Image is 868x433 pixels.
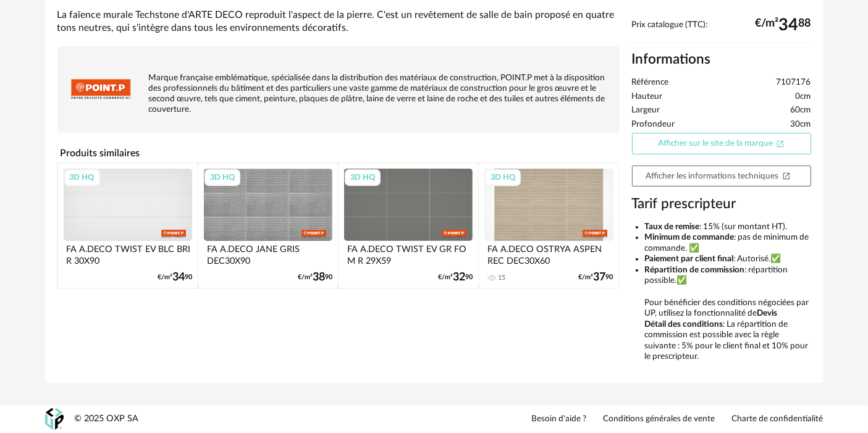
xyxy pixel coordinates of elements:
span: Open In New icon [776,138,785,147]
a: Afficher les informations techniquesOpen In New icon [632,166,811,187]
a: Conditions générales de vente [604,414,715,425]
p: Marque française emblématique, spécialisée dans la distribution des matériaux de construction, PO... [64,73,613,115]
div: FA A.DECO JANE GRIS DEC30X90 [204,241,332,266]
div: FA A.DECO TWIST EV GR FO M R 29X59 [344,241,473,266]
img: brand logo [64,53,138,127]
a: Charte de confidentialité [732,414,824,425]
span: 60cm [791,105,811,116]
ul: Pour bénéficier des conditions négociées par UP, utilisez la fonctionnalité de : La répartition d... [632,222,811,363]
b: Répartition de commission [644,266,744,274]
h2: Informations [632,51,811,69]
span: 37 [594,273,606,282]
h3: Tarif prescripteur [632,195,811,213]
a: 3D HQ FA A.DECO TWIST EV BLC BRI R 30X90 €/m²3490 [58,163,198,288]
span: 30cm [791,119,811,130]
div: © 2025 OXP SA [75,413,139,425]
span: 7107176 [777,77,811,88]
div: 15 [498,274,505,282]
b: Taux de remise [644,222,699,231]
div: 3D HQ [345,169,381,185]
span: Référence [632,77,669,88]
a: 3D HQ FA A.DECO TWIST EV GR FO M R 29X59 €/m²3290 [339,163,478,288]
div: FA A.DECO OSTRYA ASPEN REC DEC30X60 [484,241,613,266]
div: 3D HQ [485,169,521,185]
h4: Produits similaires [57,144,620,162]
span: Afficher les informations techniques [646,172,791,180]
a: 3D HQ FA A.DECO OSTRYA ASPEN REC DEC30X60 15 €/m²3790 [479,163,618,288]
div: Prix catalogue (TTC): [632,20,811,43]
span: Largeur [632,105,660,116]
div: FA A.DECO TWIST EV BLC BRI R 30X90 [64,241,192,266]
div: €/m² 88 [756,20,811,30]
a: Besoin d'aide ? [532,414,587,425]
div: €/m² 90 [298,273,332,282]
span: 32 [453,273,465,282]
a: 3D HQ FA A.DECO JANE GRIS DEC30X90 €/m²3890 [198,163,338,288]
span: 34 [779,20,799,30]
li: : pas de minimum de commande. ✅ [644,232,811,254]
li: : 15% (sur montant HT). [644,222,811,233]
a: Afficher sur le site de la marqueOpen In New icon [632,133,811,154]
div: La faïence murale Techstone d'ARTE DECO reproduit l'aspect de la pierre. C'est un revêtement de s... [57,9,620,35]
span: 34 [172,273,185,282]
div: €/m² 90 [438,273,473,282]
b: Paiement par client final [644,254,733,263]
img: OXP [45,408,64,430]
b: Détail des conditions [644,320,723,329]
span: Profondeur [632,119,675,130]
div: 3D HQ [64,169,100,185]
div: 3D HQ [204,169,240,185]
b: Devis [757,309,777,317]
span: Hauteur [632,91,663,103]
span: Open In New icon [782,171,791,180]
li: : répartition possible.✅ [644,265,811,287]
div: €/m² 90 [579,273,613,282]
div: €/m² 90 [158,273,192,282]
b: Minimum de commande [644,233,734,242]
span: 38 [313,273,325,282]
span: 0cm [796,91,811,103]
li: : Autorisé.✅ [644,254,811,265]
